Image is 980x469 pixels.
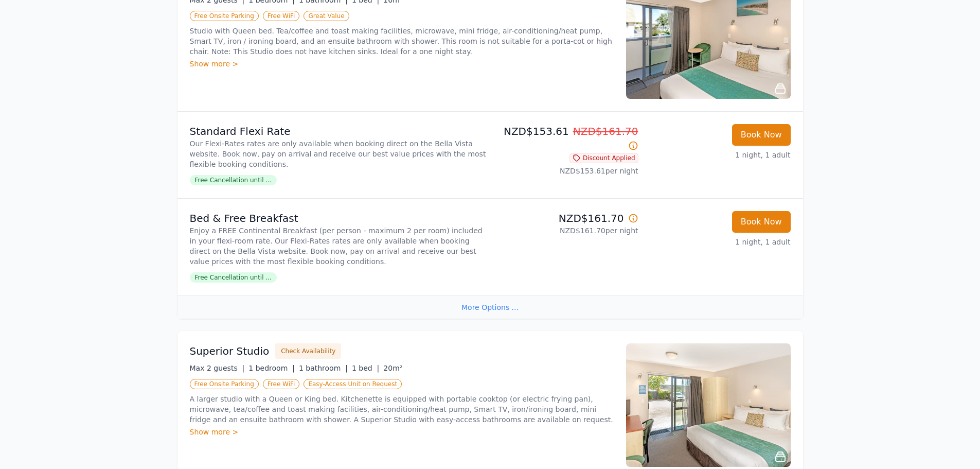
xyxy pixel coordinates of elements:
[647,150,791,160] p: 1 night, 1 adult
[494,124,638,153] p: NZD$153.61
[494,225,638,236] p: NZD$161.70 per night
[263,379,300,389] span: Free WiFi
[190,427,614,437] div: Show more >
[647,237,791,247] p: 1 night, 1 adult
[190,225,486,267] p: Enjoy a FREE Continental Breakfast (per person - maximum 2 per room) included in your flexi-room ...
[494,211,638,225] p: NZD$161.70
[190,138,486,169] p: Our Flexi-Rates rates are only available when booking direct on the Bella Vista website. Book now...
[190,175,277,185] span: Free Cancellation until ...
[573,125,638,137] span: NZD$161.70
[190,26,614,57] p: Studio with Queen bed. Tea/coffee and toast making facilities, microwave, mini fridge, air-condit...
[732,124,791,146] button: Book Now
[304,379,402,389] span: Easy-Access Unit on Request
[569,153,638,163] span: Discount Applied
[190,11,259,21] span: Free Onsite Parking
[299,364,348,372] span: 1 bathroom |
[190,272,277,283] span: Free Cancellation until ...
[248,364,295,372] span: 1 bedroom |
[494,166,638,176] p: NZD$153.61 per night
[190,124,486,138] p: Standard Flexi Rate
[263,11,300,21] span: Free WiFi
[177,296,803,319] div: More Options ...
[190,379,259,389] span: Free Onsite Parking
[304,11,349,21] span: Great Value
[190,211,486,225] p: Bed & Free Breakfast
[190,59,614,69] div: Show more >
[275,343,341,359] button: Check Availability
[352,364,379,372] span: 1 bed |
[383,364,402,372] span: 20m²
[190,394,614,425] p: A larger studio with a Queen or King bed. Kitchenette is equipped with portable cooktop (or elect...
[732,211,791,233] button: Book Now
[190,344,270,358] h3: Superior Studio
[190,364,245,372] span: Max 2 guests |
